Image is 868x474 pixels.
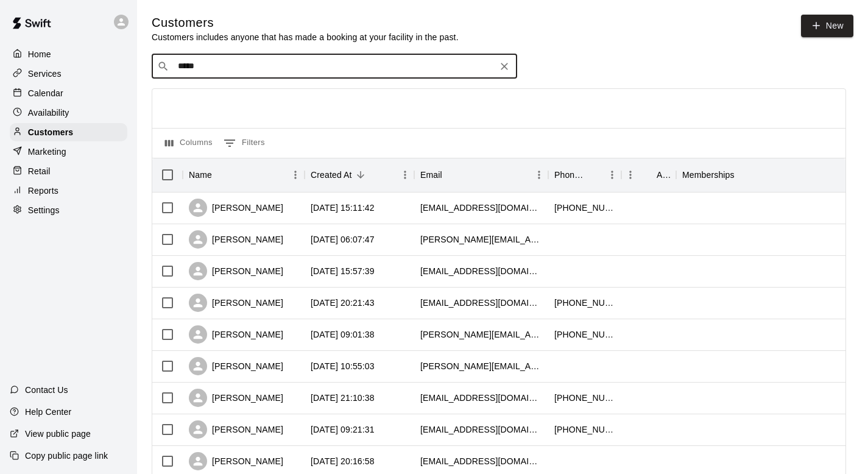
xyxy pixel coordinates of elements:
[28,126,73,138] p: Customers
[189,294,283,312] div: [PERSON_NAME]
[286,166,305,184] button: Menu
[676,158,859,192] div: Memberships
[735,166,752,183] button: Sort
[554,297,615,309] div: +14163885074
[801,15,853,37] a: New
[10,123,127,141] a: Customers
[496,58,513,75] button: Clear
[420,233,542,246] div: joey.fazzalari@gmail.com
[10,65,127,83] a: Services
[10,182,127,200] a: Reports
[25,406,71,418] p: Help Center
[311,392,375,404] div: 2025-10-03 21:10:38
[420,158,442,192] div: Email
[189,325,283,344] div: [PERSON_NAME]
[554,158,586,192] div: Phone Number
[554,423,615,436] div: +19052618726
[621,166,640,184] button: Menu
[420,392,542,404] div: mattaleo@hotmail.com
[25,428,91,440] p: View public page
[396,166,414,184] button: Menu
[189,420,283,439] div: [PERSON_NAME]
[25,384,68,396] p: Contact Us
[10,201,127,219] a: Settings
[10,84,127,102] a: Calendar
[28,107,69,119] p: Availability
[162,133,216,153] button: Select columns
[189,230,283,249] div: [PERSON_NAME]
[25,450,108,462] p: Copy public page link
[420,297,542,309] div: olivervrz@gmail.com
[311,265,375,277] div: 2025-10-10 15:57:39
[152,15,459,31] h5: Customers
[10,143,127,161] a: Marketing
[586,166,603,183] button: Sort
[311,297,375,309] div: 2025-10-09 20:21:43
[420,423,542,436] div: ryderrout23@gmail.com
[841,166,859,184] button: Menu
[311,455,375,467] div: 2025-10-02 20:16:58
[420,360,542,372] div: ryan.j.miller32@gmail.com
[420,202,542,214] div: chiara.cafiero12@icloud.com
[548,158,621,192] div: Phone Number
[657,158,670,192] div: Age
[189,389,283,407] div: [PERSON_NAME]
[682,158,735,192] div: Memberships
[28,204,60,216] p: Settings
[189,357,283,375] div: [PERSON_NAME]
[189,452,283,470] div: [PERSON_NAME]
[10,162,127,180] a: Retail
[183,158,305,192] div: Name
[554,328,615,341] div: +14168814544
[152,54,517,79] div: Search customers by name or email
[10,104,127,122] a: Availability
[28,165,51,177] p: Retail
[311,158,352,192] div: Created At
[10,45,127,63] a: Home
[311,360,375,372] div: 2025-10-04 10:55:03
[311,202,375,214] div: 2025-10-13 15:11:42
[189,158,212,192] div: Name
[305,158,414,192] div: Created At
[640,166,657,183] button: Sort
[221,133,268,153] button: Show filters
[189,199,283,217] div: [PERSON_NAME]
[442,166,459,183] button: Sort
[28,48,51,60] p: Home
[28,185,58,197] p: Reports
[28,146,66,158] p: Marketing
[420,328,542,341] div: chad_rowlands@hotmail.com
[420,265,542,277] div: kerriedevinwong@gmail.com
[28,87,63,99] p: Calendar
[311,233,375,246] div: 2025-10-11 06:07:47
[152,31,459,43] p: Customers includes anyone that has made a booking at your facility in the past.
[311,328,375,341] div: 2025-10-05 09:01:38
[621,158,676,192] div: Age
[530,166,548,184] button: Menu
[414,158,548,192] div: Email
[603,166,621,184] button: Menu
[352,166,369,183] button: Sort
[311,423,375,436] div: 2025-10-03 09:21:31
[189,262,283,280] div: [PERSON_NAME]
[554,392,615,404] div: +19055053172
[212,166,229,183] button: Sort
[554,202,615,214] div: +16479653249
[420,455,542,467] div: colombamelino@yahoo.ca
[28,68,62,80] p: Services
